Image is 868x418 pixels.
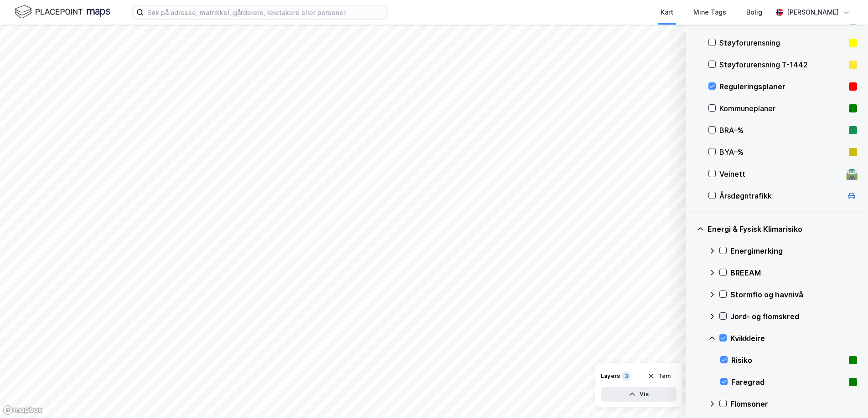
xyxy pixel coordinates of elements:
[719,37,845,48] div: Støyforurensning
[719,190,842,201] div: Årsdøgntrafikk
[822,374,868,418] iframe: Chat Widget
[601,372,620,380] div: Layers
[730,289,857,300] div: Stormflo og havnivå
[787,7,839,18] div: [PERSON_NAME]
[15,4,110,20] img: logo.f888ab2527a4732fd821a326f86c7f29.svg
[730,245,857,256] div: Energimerking
[601,387,677,402] button: Vis
[730,311,857,322] div: Jord- og flomskred
[822,374,868,418] div: Kontrollprogram for chat
[719,103,845,114] div: Kommuneplaner
[846,168,858,180] div: 🛣️
[731,377,845,387] div: Faregrad
[719,59,845,70] div: Støyforurensning T-1442
[708,224,857,234] div: Energi & Fysisk Klimarisiko
[730,398,857,409] div: Flomsoner
[731,355,845,366] div: Risiko
[719,168,842,179] div: Veinett
[746,7,762,18] div: Bolig
[641,369,677,383] button: Tøm
[719,125,845,136] div: BRA–%
[661,7,673,18] div: Kart
[3,405,43,415] a: Mapbox homepage
[730,267,857,278] div: BREEAM
[693,7,726,18] div: Mine Tags
[719,147,845,158] div: BYA–%
[730,333,857,344] div: Kvikkleire
[144,5,387,19] input: Søk på adresse, matrikkel, gårdeiere, leietakere eller personer
[622,372,631,381] div: 3
[719,81,845,92] div: Reguleringsplaner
